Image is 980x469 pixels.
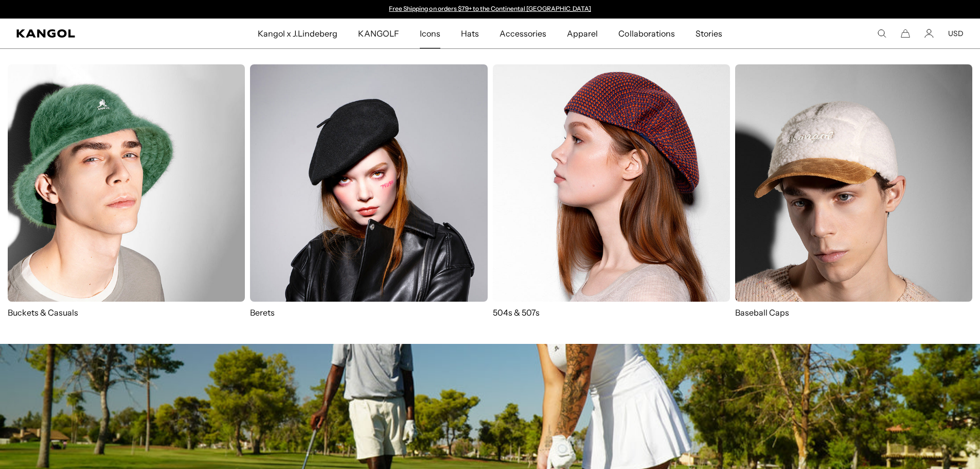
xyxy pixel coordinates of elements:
a: Icons [409,19,451,48]
a: Berets [250,64,487,318]
slideshow-component: Announcement bar [384,5,596,13]
span: Icons [420,19,440,48]
a: Buckets & Casuals [8,64,245,318]
a: Kangol x J.Lindeberg [247,19,348,48]
a: 504s & 507s [493,64,730,318]
button: Cart [901,29,910,38]
a: Hats [451,19,489,48]
div: 1 of 2 [384,5,596,13]
a: Collaborations [608,19,685,48]
span: Hats [461,19,479,48]
p: 504s & 507s [493,307,730,318]
span: Kangol x J.Lindeberg [258,19,338,48]
span: Accessories [500,19,546,48]
summary: Search here [877,29,886,38]
a: Free Shipping on orders $79+ to the Continental [GEOGRAPHIC_DATA] [389,5,591,12]
p: Baseball Caps [735,307,972,318]
a: KANGOLF [348,19,409,48]
a: Stories [685,19,733,48]
button: USD [948,29,964,38]
span: Apparel [567,19,598,48]
a: Account [924,29,934,38]
div: Announcement [384,5,596,13]
span: Collaborations [618,19,674,48]
a: Baseball Caps [735,64,972,328]
a: Kangol [16,29,170,38]
p: Berets [250,307,487,318]
span: KANGOLF [358,19,399,48]
span: Stories [696,19,722,48]
p: Buckets & Casuals [8,307,245,318]
a: Apparel [557,19,608,48]
a: Accessories [489,19,557,48]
